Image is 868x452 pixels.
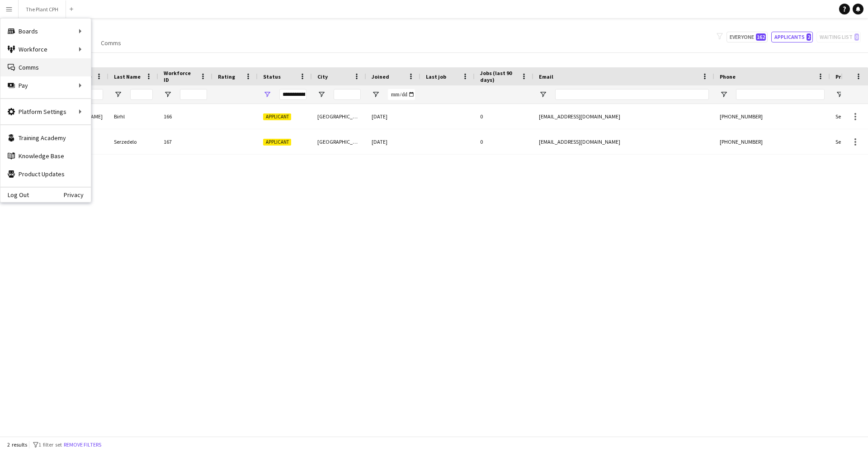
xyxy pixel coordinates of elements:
[736,89,825,100] input: Phone Filter Input
[366,104,420,129] div: [DATE]
[114,90,122,99] button: Open Filter Menu
[533,104,714,129] div: [EMAIL_ADDRESS][DOMAIN_NAME]
[80,89,103,100] input: First Name Filter Input
[180,89,207,100] input: Workforce ID Filter Input
[19,0,66,18] button: The Plant CPH
[475,129,533,154] div: 0
[756,33,766,41] span: 162
[714,104,830,129] div: [PHONE_NUMBER]
[539,73,553,80] span: Email
[539,90,547,99] button: Open Filter Menu
[720,90,728,99] button: Open Filter Menu
[835,90,844,99] button: Open Filter Menu
[555,89,709,100] input: Email Filter Input
[108,104,158,129] div: Birhl
[0,165,91,183] a: Product Updates
[317,73,328,80] span: City
[62,440,103,450] button: Remove filters
[101,39,121,47] span: Comms
[807,33,811,41] span: 2
[480,70,517,83] span: Jobs (last 90 days)
[0,40,91,58] div: Workforce
[263,73,281,80] span: Status
[164,70,196,83] span: Workforce ID
[0,129,91,147] a: Training Academy
[158,104,212,129] div: 166
[388,89,415,100] input: Joined Filter Input
[38,441,62,448] span: 1 filter set
[114,73,141,80] span: Last Name
[158,129,212,154] div: 167
[771,32,813,42] button: Applicants2
[263,113,291,120] span: Applicant
[372,90,380,99] button: Open Filter Menu
[130,89,153,100] input: Last Name Filter Input
[0,191,29,198] a: Log Out
[426,73,446,80] span: Last job
[720,73,736,80] span: Phone
[714,129,830,154] div: [PHONE_NUMBER]
[475,104,533,129] div: 0
[0,103,91,121] div: Platform Settings
[312,104,366,129] div: [GEOGRAPHIC_DATA]
[0,58,91,76] a: Comms
[0,76,91,94] div: Pay
[312,129,366,154] div: [GEOGRAPHIC_DATA]
[372,73,389,80] span: Joined
[835,73,854,80] span: Profile
[218,73,235,80] span: Rating
[263,90,271,99] button: Open Filter Menu
[533,129,714,154] div: [EMAIL_ADDRESS][DOMAIN_NAME]
[0,22,91,40] div: Boards
[263,139,291,146] span: Applicant
[164,90,172,99] button: Open Filter Menu
[726,32,768,42] button: Everyone162
[317,90,325,99] button: Open Filter Menu
[108,129,158,154] div: Serzedelo
[366,129,420,154] div: [DATE]
[97,37,125,49] a: Comms
[0,147,91,165] a: Knowledge Base
[64,191,91,198] a: Privacy
[334,89,361,100] input: City Filter Input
